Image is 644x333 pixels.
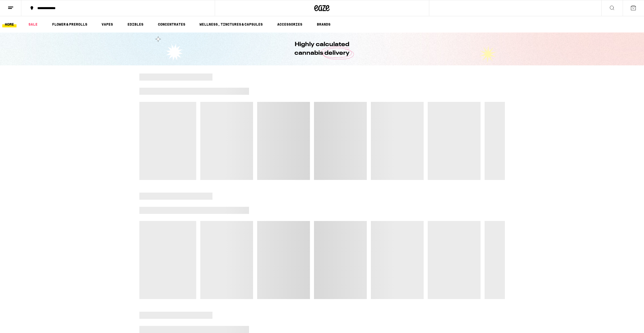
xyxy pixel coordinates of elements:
a: CONCENTRATES [155,21,188,27]
a: ACCESSORIES [275,21,305,27]
a: WELLNESS, TINCTURES & CAPSULES [197,21,265,27]
a: FLOWER & PREROLLS [49,21,90,27]
a: HOME [2,21,16,27]
button: BRANDS [314,21,333,27]
a: VAPES [99,21,115,27]
a: SALE [26,21,40,27]
h1: Highly calculated cannabis delivery [280,40,364,58]
a: EDIBLES [125,21,146,27]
